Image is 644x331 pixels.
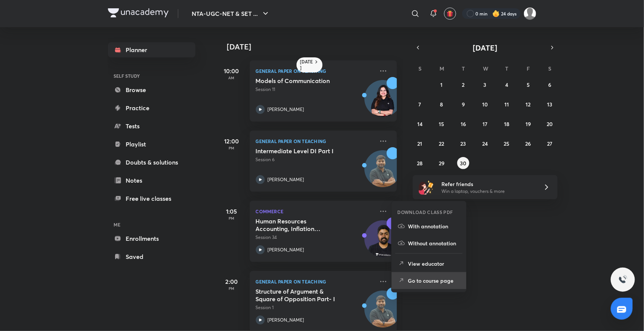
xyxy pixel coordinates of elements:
button: September 9, 2025 [457,98,469,110]
button: September 4, 2025 [501,79,513,91]
abbr: September 26, 2025 [526,140,531,147]
p: General Paper on Teaching [256,66,374,75]
abbr: September 8, 2025 [440,101,443,108]
p: PM [217,146,247,150]
img: Avatar [365,295,401,331]
abbr: September 21, 2025 [418,140,423,147]
p: View educator [408,260,460,268]
p: PM [217,286,247,291]
abbr: September 20, 2025 [547,120,553,128]
abbr: Friday [527,65,530,72]
abbr: Wednesday [483,65,488,72]
img: ttu [618,275,627,284]
h5: 1:05 [217,207,247,216]
button: September 12, 2025 [522,98,534,110]
abbr: September 29, 2025 [439,160,444,167]
a: Planner [108,42,195,57]
abbr: September 23, 2025 [461,140,466,147]
abbr: September 24, 2025 [482,140,488,147]
p: Session 11 [256,86,374,93]
button: September 5, 2025 [522,79,534,91]
button: September 19, 2025 [522,118,534,130]
button: September 18, 2025 [501,118,513,130]
button: September 7, 2025 [414,98,426,110]
button: avatar [444,8,456,20]
abbr: September 15, 2025 [439,120,444,128]
abbr: Monday [440,65,444,72]
abbr: September 7, 2025 [419,101,421,108]
abbr: September 30, 2025 [460,160,467,167]
p: General Paper on Teaching [256,137,374,146]
abbr: September 6, 2025 [549,81,552,88]
abbr: September 5, 2025 [527,81,530,88]
p: AM [217,75,247,80]
button: September 20, 2025 [544,118,556,130]
h5: 12:00 [217,137,247,146]
button: September 21, 2025 [414,137,426,149]
abbr: September 10, 2025 [482,101,488,108]
img: streak [492,10,500,17]
abbr: September 19, 2025 [526,120,531,128]
a: Doubts & solutions [108,155,195,170]
abbr: September 14, 2025 [417,120,423,128]
button: September 1, 2025 [436,79,448,91]
p: [PERSON_NAME] [268,106,304,113]
span: [DATE] [473,43,497,53]
abbr: September 12, 2025 [526,101,531,108]
button: September 30, 2025 [457,157,469,169]
abbr: September 9, 2025 [462,101,465,108]
a: Enrollments [108,231,195,246]
a: Notes [108,173,195,188]
abbr: Tuesday [462,65,465,72]
abbr: September 18, 2025 [504,120,509,128]
button: September 25, 2025 [501,137,513,149]
h5: Models of Communication [256,77,350,85]
h5: 2:00 [217,277,247,286]
button: September 23, 2025 [457,137,469,149]
p: With annotation [408,222,460,230]
abbr: September 17, 2025 [483,120,487,128]
a: Practice [108,100,195,115]
img: Avatar [365,225,401,261]
abbr: September 25, 2025 [504,140,509,147]
button: [DATE] [423,42,547,53]
button: September 3, 2025 [479,79,491,91]
h5: 10:00 [217,66,247,75]
h6: SELF STUDY [108,69,195,82]
button: September 17, 2025 [479,118,491,130]
img: Avatar [365,154,401,191]
abbr: Saturday [549,65,552,72]
h4: [DATE] [227,42,404,51]
button: September 10, 2025 [479,98,491,110]
button: September 24, 2025 [479,137,491,149]
h6: ME [108,218,195,231]
p: Session 1 [256,304,374,311]
img: referral [419,180,434,195]
h5: Intermediate Level DI Part I [256,147,350,155]
button: September 28, 2025 [414,157,426,169]
p: Without annotation [408,239,460,247]
h5: Structure of Argument & Square of Opposition Part- I [256,288,350,303]
a: Browse [108,82,195,97]
a: Tests [108,119,195,134]
button: September 22, 2025 [436,137,448,149]
img: Avatar [365,84,401,120]
abbr: September 4, 2025 [505,81,508,88]
abbr: September 1, 2025 [441,81,443,88]
p: [PERSON_NAME] [268,176,304,183]
h6: DOWNLOAD CLASS PDF [398,209,453,216]
button: September 29, 2025 [436,157,448,169]
button: September 6, 2025 [544,79,556,91]
abbr: September 16, 2025 [461,120,466,128]
img: Sakshi Nath [524,7,536,20]
button: September 27, 2025 [544,137,556,149]
button: September 15, 2025 [436,118,448,130]
p: [PERSON_NAME] [268,317,304,323]
p: PM [217,216,247,220]
button: NTA-UGC-NET & SET ... [188,6,275,21]
button: September 26, 2025 [522,137,534,149]
p: Session 6 [256,156,374,163]
abbr: September 28, 2025 [417,160,423,167]
h6: Refer friends [441,180,534,188]
button: September 16, 2025 [457,118,469,130]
